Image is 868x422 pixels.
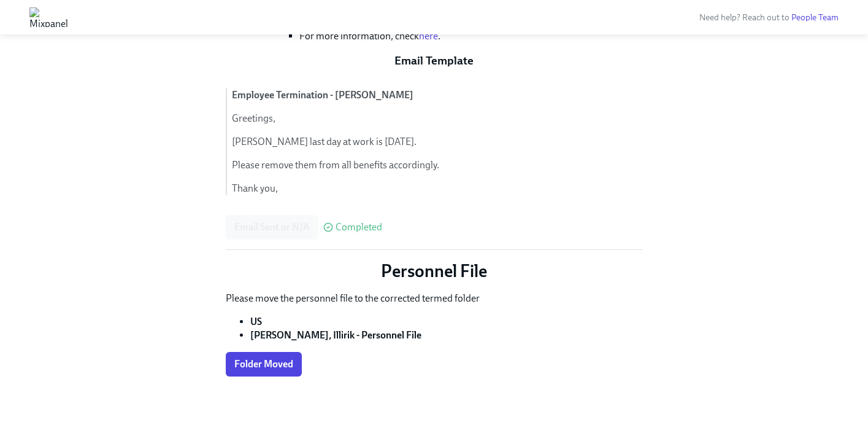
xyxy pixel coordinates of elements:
span: Folder Moved [234,358,293,370]
li: For more information, check . [299,29,643,43]
span: Completed [336,222,382,232]
img: Mixpanel [29,7,68,27]
p: Please move the personnel file to the corrected termed folder [226,292,643,305]
strong: [PERSON_NAME], Illirik - Personnel File [250,329,421,341]
p: Email Template [226,53,643,69]
p: Please remove them from all benefits accordingly. [232,158,643,172]
span: Need help? Reach out to [699,12,839,23]
p: Greetings, [232,112,643,125]
a: here [419,30,438,42]
strong: US [250,316,262,327]
a: People Team [791,12,839,23]
p: [PERSON_NAME] last day at work is [DATE]. [232,135,643,149]
button: Folder Moved [226,352,302,377]
p: Personnel File [226,260,643,282]
strong: Employee Termination - [PERSON_NAME] [232,89,413,101]
p: Thank you, [232,182,643,195]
